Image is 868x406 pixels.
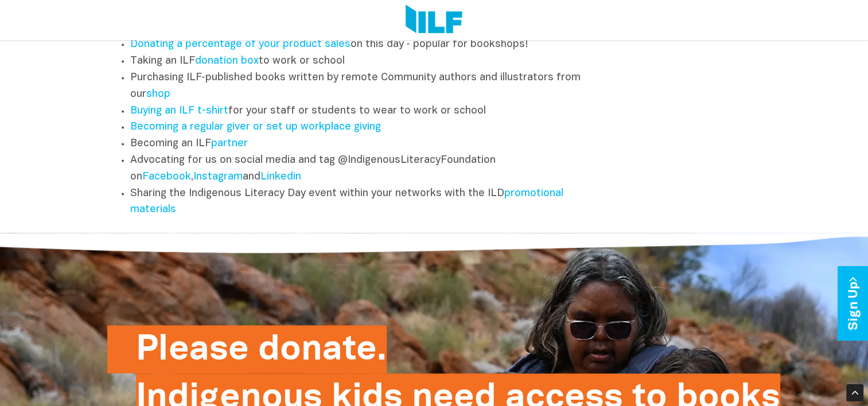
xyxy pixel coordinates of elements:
li: Purchasing ILF‑published books written by remote Community authors and illustrators from our [130,70,594,103]
a: shop [146,89,170,99]
li: Advocating for us on social media and tag @IndigenousLiteracyFoundation on , and [130,153,594,186]
li: Taking an ILF to work or school [130,53,594,70]
a: Donating a percentage of your product sales [130,40,351,49]
a: Instagram [193,172,243,182]
a: Linkedin [260,172,301,182]
img: Logo [406,5,462,36]
a: Facebook [142,172,191,182]
a: donation box [195,56,259,66]
li: on this day ‑ popular for bookshops! [130,37,594,53]
a: partner [211,139,248,149]
a: Becoming a regular giver or set up workplace giving [130,122,381,132]
li: Becoming an ILF [130,136,594,153]
div: Scroll Back to Top [846,384,863,401]
li: for your staff or students to wear to work or school [130,103,594,120]
a: Buying an ILF t-shirt [130,106,228,116]
li: Sharing the Indigenous Literacy Day event within your networks with the ILD [130,186,594,219]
